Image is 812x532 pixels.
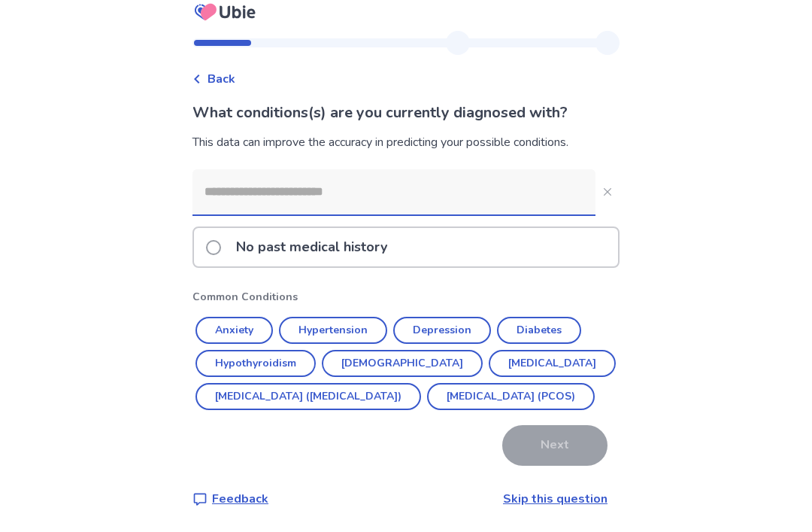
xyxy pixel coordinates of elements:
button: [MEDICAL_DATA] (PCOS) [427,383,595,410]
p: What conditions(s) are you currently diagnosed with? [192,102,620,124]
button: Hypertension [279,317,387,344]
button: Diabetes [497,317,581,344]
button: Close [595,180,620,204]
button: Anxiety [195,317,273,344]
p: No past medical history [227,228,396,266]
p: Feedback [212,490,268,508]
a: Skip this question [503,491,607,507]
button: [MEDICAL_DATA] ([MEDICAL_DATA]) [195,383,421,410]
button: [DEMOGRAPHIC_DATA] [322,350,483,377]
input: Close [192,169,595,214]
a: Feedback [192,490,268,508]
span: Back [208,70,235,88]
button: Next [502,425,607,466]
p: Common Conditions [192,289,620,305]
button: Hypothyroidism [195,350,316,377]
button: Depression [393,317,491,344]
div: This data can improve the accuracy in predicting your possible conditions. [192,133,620,151]
button: [MEDICAL_DATA] [489,350,616,377]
